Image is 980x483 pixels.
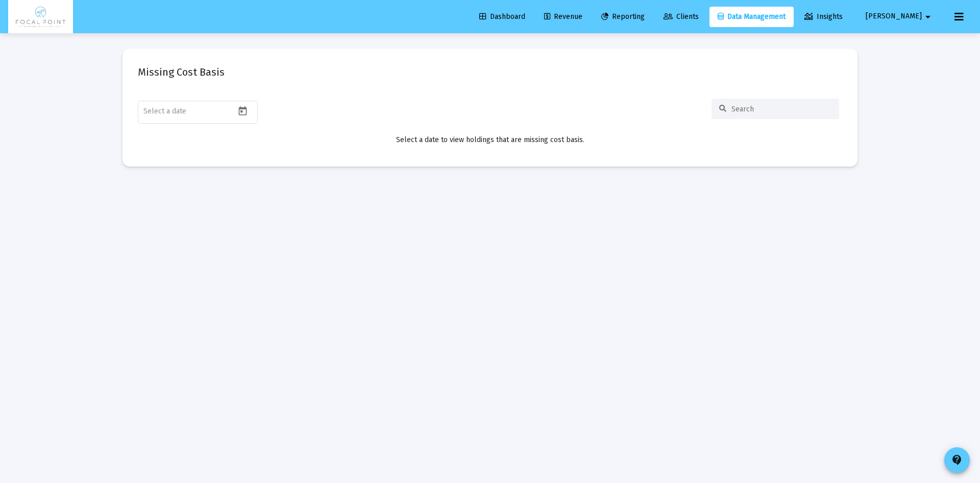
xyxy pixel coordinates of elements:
[709,7,794,27] a: Data Management
[536,7,591,27] a: Revenue
[796,7,851,27] a: Insights
[235,103,250,118] button: Open calendar
[601,12,645,21] span: Reporting
[593,7,653,27] a: Reporting
[479,12,525,21] span: Dashboard
[138,64,225,80] h2: Missing Cost Basis
[16,7,65,27] img: Dashboard
[718,12,786,21] span: Data Management
[544,12,582,21] span: Revenue
[922,7,934,27] mat-icon: arrow_drop_down
[664,12,699,21] span: Clients
[804,12,843,21] span: Insights
[951,454,963,466] mat-icon: contact_support
[731,105,831,113] input: Search
[655,7,707,27] a: Clients
[853,6,946,27] button: [PERSON_NAME]
[143,107,235,116] input: Select a date
[471,7,533,27] a: Dashboard
[138,135,842,145] p: Select a date to view holdings that are missing cost basis.
[866,12,922,21] span: [PERSON_NAME]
